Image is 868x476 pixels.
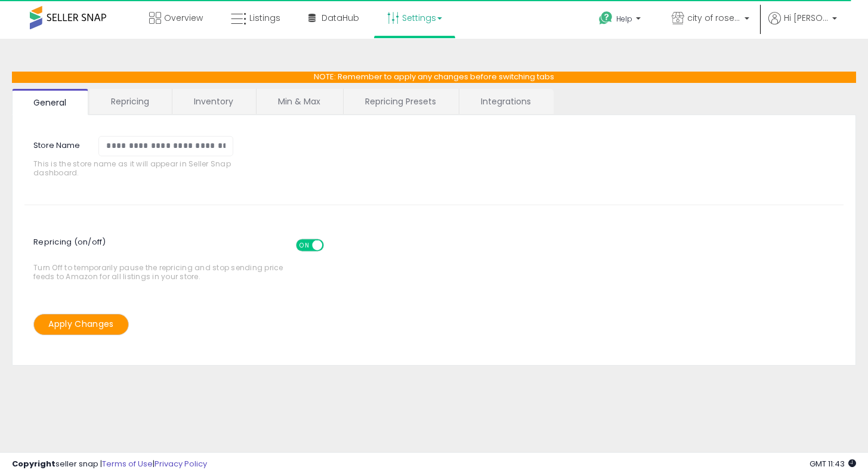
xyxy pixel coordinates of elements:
span: Repricing (on/off) [33,230,335,263]
strong: Copyright [12,458,55,469]
a: Terms of Use [102,458,153,469]
span: Help [616,14,632,24]
div: seller snap | | [12,459,207,470]
a: General [12,89,88,115]
i: Get Help [598,11,613,26]
p: NOTE: Remember to apply any changes before switching tabs [12,72,856,83]
span: Turn Off to temporarily pause the repricing and stop sending price feeds to Amazon for all listin... [33,233,289,282]
a: Privacy Policy [155,458,207,469]
span: DataHub [322,12,359,24]
a: Repricing [89,89,171,114]
a: Help [589,2,653,39]
label: Store Name [24,136,89,152]
span: ON [297,240,312,250]
a: Integrations [459,89,552,114]
a: Inventory [172,89,255,114]
span: OFF [322,240,341,250]
a: Hi [PERSON_NAME] [768,12,837,39]
span: This is the store name as it will appear in Seller Snap dashboard. [33,159,240,178]
span: 2025-09-8 11:43 GMT [810,458,856,469]
span: Overview [164,12,203,24]
a: Min & Max [257,89,342,114]
button: Apply Changes [33,314,129,335]
span: Hi [PERSON_NAME] [784,12,829,24]
span: city of roses distributors llc [687,12,741,24]
a: Repricing Presets [344,89,458,114]
span: Listings [249,12,280,24]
